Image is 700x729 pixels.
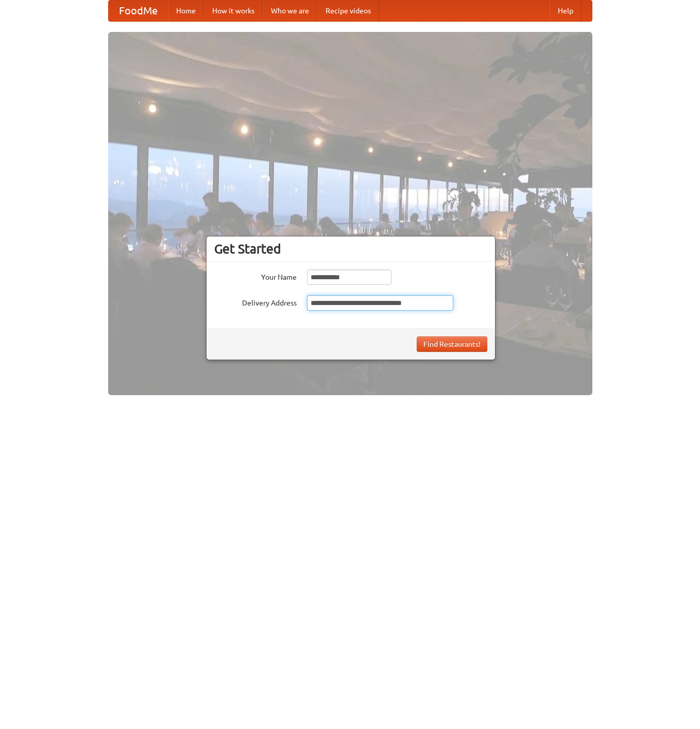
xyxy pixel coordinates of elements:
a: How it works [204,1,263,21]
label: Your Name [214,269,297,282]
button: Find Restaurants! [417,336,487,352]
h3: Get Started [214,241,487,257]
a: Home [168,1,204,21]
a: Who we are [263,1,317,21]
a: FoodMe [109,1,168,21]
a: Help [550,1,582,21]
a: Recipe videos [317,1,379,21]
label: Delivery Address [214,295,297,308]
